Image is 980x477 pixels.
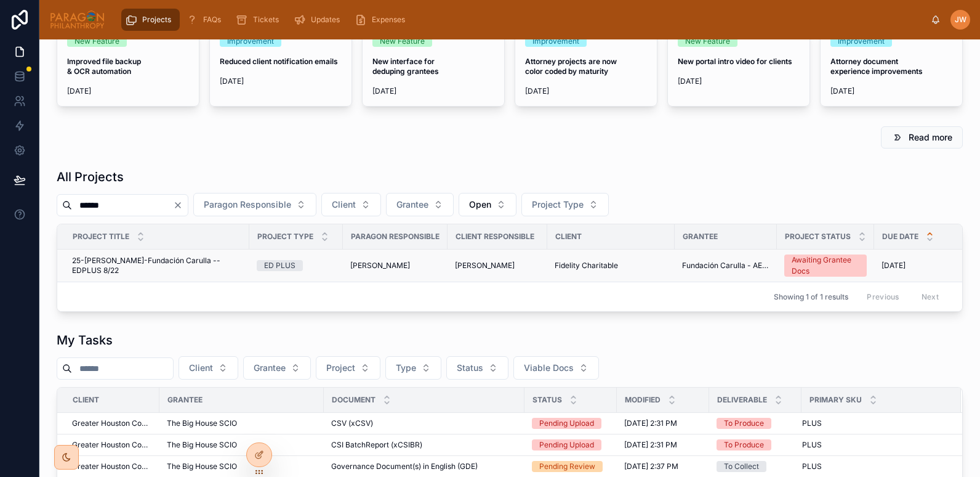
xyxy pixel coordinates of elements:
[555,261,618,271] span: Fidelity Charitable
[792,255,859,277] div: Awaiting Grantee Docs
[331,462,517,471] a: Governance Document(s) in English (GDE)
[331,418,373,428] span: CSV (xCSV)
[525,57,619,76] strong: Attorney projects are now color coded by maturity
[142,15,171,25] span: Projects
[513,356,599,380] button: Select Button
[456,232,534,242] span: Client Responsible
[49,10,105,30] img: App logo
[532,418,609,429] a: Pending Upload
[220,76,342,86] span: [DATE]
[717,439,794,450] a: To Produce
[220,57,338,66] strong: Reduced client notification emails
[331,440,517,450] a: CSI BatchReport (xCSIBR)
[802,440,946,450] a: PLUS
[624,440,677,450] span: [DATE] 2:31 PM
[717,395,767,405] span: Deliverable
[193,193,316,216] button: Select Button
[459,193,516,216] button: Select Button
[624,462,702,471] a: [DATE] 2:37 PM
[57,332,113,349] h1: My Tasks
[72,440,152,450] span: Greater Houston Community Foundation
[167,418,316,428] a: The Big House SCIO
[396,198,428,211] span: Grantee
[385,356,441,380] button: Select Button
[72,462,152,471] span: Greater Houston Community Foundation
[678,57,792,66] strong: New portal intro video for clients
[830,57,923,76] strong: Attorney document experience improvements
[724,439,764,450] div: To Produce
[724,418,764,429] div: To Produce
[809,395,862,405] span: Primary SKU
[446,356,508,380] button: Select Button
[882,261,906,271] span: [DATE]
[372,86,494,96] span: [DATE]
[74,36,119,47] div: New Feature
[372,15,405,25] span: Expenses
[182,9,230,31] a: FAQs
[539,418,594,429] div: Pending Upload
[802,418,946,428] a: PLUS
[350,261,410,271] span: [PERSON_NAME]
[72,256,242,275] span: 25-[PERSON_NAME]-Fundación Carulla --EDPLUS 8/22
[321,193,381,216] button: Select Button
[121,9,180,31] a: Projects
[72,418,152,428] a: Greater Houston Community Foundation
[555,261,667,271] a: Fidelity Charitable
[532,198,584,211] span: Project Type
[167,395,203,405] span: Grantee
[555,232,582,242] span: Client
[227,36,274,47] div: Improvement
[774,292,848,302] span: Showing 1 of 1 results
[362,25,505,107] a: New FeatureNew interface for deduping grantees[DATE]
[332,395,376,405] span: Document
[625,395,661,405] span: Modified
[326,362,355,374] span: Project
[351,9,414,31] a: Expenses
[882,261,959,271] a: [DATE]
[678,76,800,86] span: [DATE]
[532,439,609,450] a: Pending Upload
[624,418,702,428] a: [DATE] 2:31 PM
[253,15,279,25] span: Tickets
[179,356,238,380] button: Select Button
[820,25,963,107] a: ImprovementAttorney document experience improvements[DATE]
[316,356,380,380] button: Select Button
[167,440,237,450] span: The Big House SCIO
[724,461,759,472] div: To Collect
[257,260,335,271] a: ED PLUS
[539,439,594,450] div: Pending Upload
[802,418,822,428] span: PLUS
[73,232,129,242] span: Project Title
[209,25,352,107] a: ImprovementReduced client notification emails[DATE]
[838,36,885,47] div: Improvement
[232,9,287,31] a: Tickets
[785,232,851,242] span: Project Status
[882,232,918,242] span: Due Date
[386,193,454,216] button: Select Button
[802,462,822,471] span: PLUS
[532,395,562,405] span: Status
[167,462,237,471] span: The Big House SCIO
[380,36,425,47] div: New Feature
[881,126,963,149] button: Read more
[717,418,794,429] a: To Produce
[909,131,952,144] span: Read more
[455,261,540,271] a: [PERSON_NAME]
[624,462,678,471] span: [DATE] 2:37 PM
[455,261,515,271] span: [PERSON_NAME]
[351,232,440,242] span: Paragon Responsible
[73,395,99,405] span: Client
[539,461,595,472] div: Pending Review
[67,57,143,76] strong: Improved file backup & OCR automation
[372,57,439,76] strong: New interface for deduping grantees
[682,261,769,271] a: Fundación Carulla - AEIOTU
[331,462,478,471] span: Governance Document(s) in English (GDE)
[685,36,730,47] div: New Feature
[667,25,810,107] a: New FeatureNew portal intro video for clients[DATE]
[524,362,574,374] span: Viable Docs
[290,9,348,31] a: Updates
[189,362,213,374] span: Client
[173,200,188,210] button: Clear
